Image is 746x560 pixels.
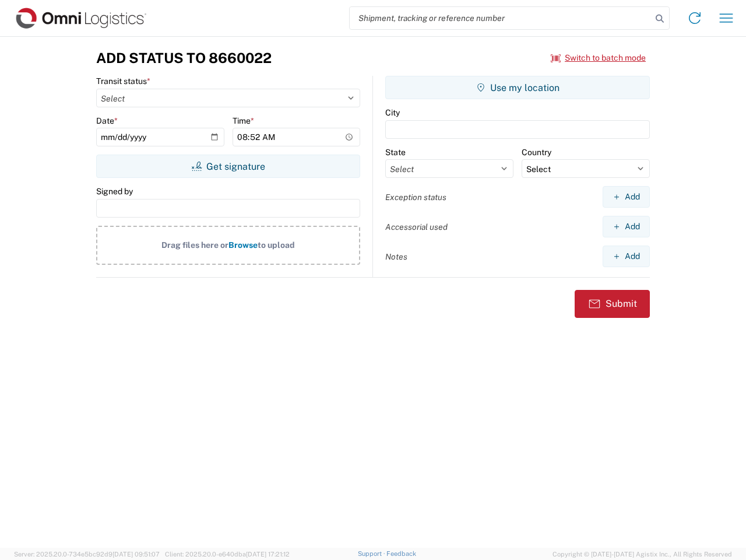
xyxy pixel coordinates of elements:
[96,116,118,126] label: Date
[96,155,360,178] button: Get signature
[386,550,416,557] a: Feedback
[358,550,387,557] a: Support
[233,116,254,126] label: Time
[350,7,652,29] input: Shipment, tracking or reference number
[603,246,650,267] button: Add
[551,48,646,68] button: Switch to batch mode
[385,107,400,118] label: City
[385,76,650,99] button: Use my location
[385,192,446,202] label: Exception status
[603,216,650,237] button: Add
[112,551,160,558] span: [DATE] 09:51:07
[385,147,406,157] label: State
[385,251,407,262] label: Notes
[258,240,295,250] span: to upload
[96,50,272,66] h3: Add Status to 8660022
[14,551,160,558] span: Server: 2025.20.0-734e5bc92d9
[96,76,150,86] label: Transit status
[553,549,732,559] span: Copyright © [DATE]-[DATE] Agistix Inc., All Rights Reserved
[575,290,650,318] button: Submit
[228,240,258,250] span: Browse
[96,186,133,197] label: Signed by
[603,186,650,208] button: Add
[161,240,228,250] span: Drag files here or
[246,551,290,558] span: [DATE] 17:21:12
[165,551,290,558] span: Client: 2025.20.0-e640dba
[522,147,551,157] label: Country
[385,222,448,232] label: Accessorial used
